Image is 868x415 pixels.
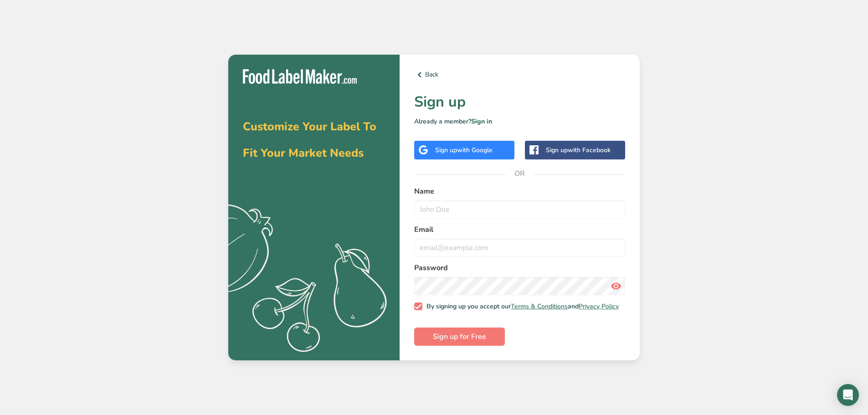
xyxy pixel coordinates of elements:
p: Already a member? [414,117,625,126]
img: Food Label Maker [243,69,357,84]
a: Back [414,69,625,80]
span: OR [506,160,534,187]
h1: Sign up [414,91,625,113]
label: Name [414,186,625,197]
a: Terms & Conditions [511,302,568,311]
div: Open Intercom Messenger [837,384,859,406]
span: with Google [457,146,493,154]
button: Sign up for Free [414,328,505,346]
span: Customize Your Label To Fit Your Market Needs [243,119,376,161]
label: Email [414,224,625,235]
a: Privacy Policy [579,302,619,311]
span: By signing up you accept our and [422,302,619,311]
input: John Doe [414,200,625,219]
label: Password [414,262,625,273]
a: Sign in [471,117,492,126]
input: email@example.com [414,239,625,257]
span: Sign up for Free [433,331,486,342]
div: Sign up [546,145,611,155]
span: with Facebook [568,146,611,154]
div: Sign up [435,145,493,155]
